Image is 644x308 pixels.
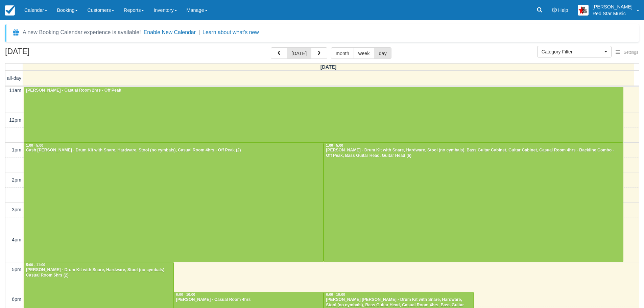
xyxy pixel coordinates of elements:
[26,148,321,153] div: Cash [PERSON_NAME] - Drum Kit with Snare, Hardware, Stool (no cymbals), Casual Room 4hrs - Off Pe...
[537,46,612,57] button: Category Filter
[7,75,21,81] span: all-day
[287,47,311,59] button: [DATE]
[552,8,557,13] i: Help
[9,88,21,93] span: 11am
[12,237,21,242] span: 4pm
[24,143,324,262] a: 1:00 - 5:00Cash [PERSON_NAME] - Drum Kit with Snare, Hardware, Stool (no cymbals), Casual Room 4h...
[12,267,21,272] span: 5pm
[374,47,391,59] button: day
[578,5,589,16] img: A2
[176,297,322,303] div: [PERSON_NAME] - Casual Room 4hrs
[324,143,623,262] a: 1:00 - 5:00[PERSON_NAME] - Drum Kit with Snare, Hardware, Stool (no cymbals), Bass Guitar Cabinet...
[331,47,354,59] button: month
[593,3,633,10] p: [PERSON_NAME]
[24,83,623,143] a: 11:00 - 1:00[PERSON_NAME] - Casual Room 2hrs - Off Peak
[558,7,568,13] span: Help
[26,267,172,278] div: [PERSON_NAME] - Drum Kit with Snare, Hardware, Stool (no cymbals), Casual Room 6hrs (2)
[12,177,21,183] span: 2pm
[202,29,259,35] a: Learn about what's new
[5,5,15,16] img: checkfront-main-nav-mini-logo.png
[593,10,633,17] p: Red Star Music
[176,293,195,297] span: 6:00 - 10:00
[23,28,141,37] div: A new Booking Calendar experience is available!
[26,84,45,88] span: 11:00 - 1:00
[612,48,642,57] button: Settings
[5,47,91,60] h2: [DATE]
[26,263,45,267] span: 5:00 - 11:00
[144,29,196,36] button: Enable New Calendar
[12,207,21,212] span: 3pm
[354,47,375,59] button: week
[326,148,621,159] div: [PERSON_NAME] - Drum Kit with Snare, Hardware, Stool (no cymbals), Bass Guitar Cabinet, Guitar Ca...
[12,297,21,302] span: 6pm
[624,50,638,55] span: Settings
[326,144,343,147] span: 1:00 - 5:00
[542,48,603,55] span: Category Filter
[9,117,21,123] span: 12pm
[320,64,337,70] span: [DATE]
[12,147,21,152] span: 1pm
[198,29,200,35] span: |
[26,144,43,147] span: 1:00 - 5:00
[326,293,345,297] span: 6:00 - 10:00
[26,88,621,93] div: [PERSON_NAME] - Casual Room 2hrs - Off Peak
